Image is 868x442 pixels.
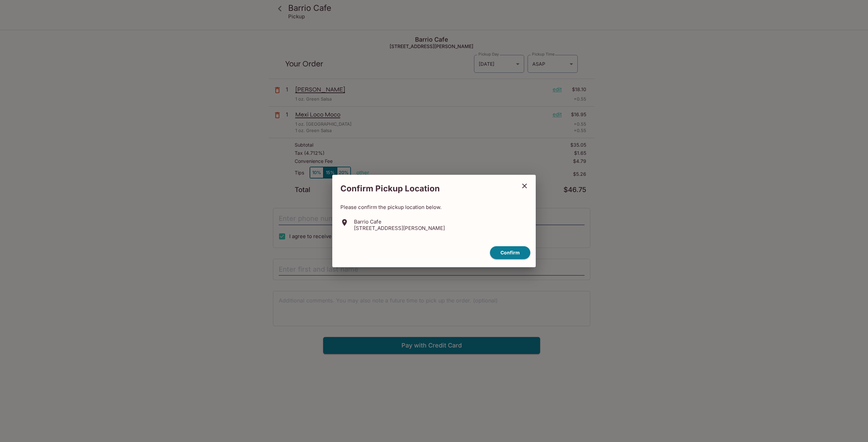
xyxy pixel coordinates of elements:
[490,246,530,259] button: confirm
[354,225,445,231] p: [STREET_ADDRESS][PERSON_NAME]
[332,180,516,197] h2: Confirm Pickup Location
[340,204,528,210] p: Please confirm the pickup location below.
[354,218,445,225] p: Barrio Cafe
[516,177,533,194] button: close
